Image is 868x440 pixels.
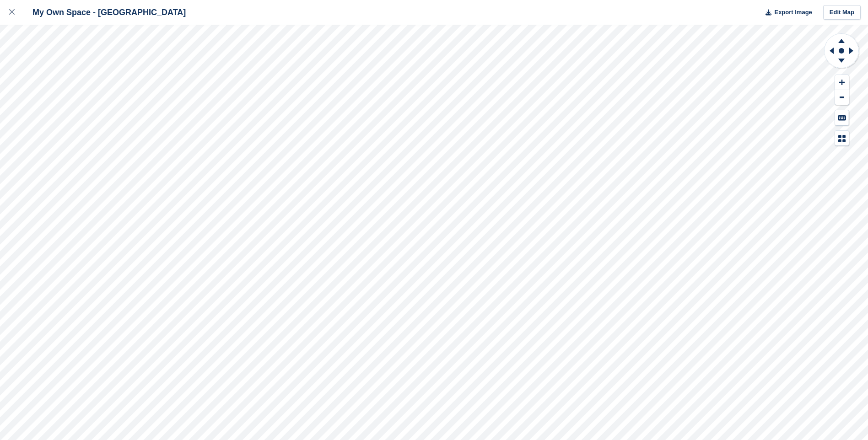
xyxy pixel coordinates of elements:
[774,8,812,17] span: Export Image
[24,7,186,18] div: My Own Space - [GEOGRAPHIC_DATA]
[823,5,861,20] a: Edit Map
[835,90,849,105] button: Zoom Out
[835,131,849,146] button: Map Legend
[760,5,812,20] button: Export Image
[835,110,849,125] button: Keyboard Shortcuts
[835,75,849,90] button: Zoom In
